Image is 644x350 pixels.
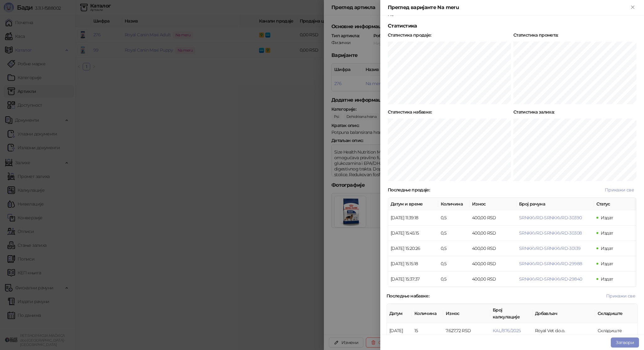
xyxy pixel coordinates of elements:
button: KAL/876/2025 [493,328,521,333]
strong: Последње продаје : [388,187,430,193]
td: [DATE] 15:15:18 [388,256,438,271]
th: Количина [438,198,470,210]
strong: Статистика промета : [513,32,558,38]
td: 7.627,72 RSD [443,323,490,338]
td: Royal Vet d.o.o. [532,323,595,338]
th: Број калкулације [490,304,532,323]
th: Износ [470,198,517,210]
span: Издат [601,246,613,251]
button: SRNKKVRD-SRNKKVRD-29840 [519,276,582,282]
strong: Статистика набавке : [388,109,432,115]
th: Датум [387,304,412,323]
td: 400,00 RSD [470,256,517,271]
span: Прикажи све [605,187,634,193]
strong: Последње набавке : [387,293,429,299]
th: Складиште [595,304,637,323]
span: Издат [601,215,613,221]
button: Close [629,4,636,11]
td: [DATE] 11:39:18 [388,210,438,226]
button: SRNKKVRD-SRNKKVRD-30308 [519,230,582,236]
button: SRNKKVRD-SRNKKVRD-30139 [519,246,580,251]
strong: Статистика продаје : [388,32,431,38]
td: 0,5 [438,210,470,226]
th: Добављач [532,304,595,323]
td: [DATE] 15:20:26 [388,241,438,256]
td: 400,00 RSD [470,226,517,241]
td: 400,00 RSD [470,210,517,226]
td: 0,5 [438,256,470,271]
span: Издат [601,276,613,282]
th: Датум и време [388,198,438,210]
span: Прикажи све [606,293,635,299]
button: SRNKKVRD-SRNKKVRD-29988 [519,261,582,266]
strong: Статистика залиха : [513,109,554,115]
td: 0,5 [438,271,470,287]
td: Складиште [595,323,637,338]
button: Прикажи све [602,186,636,194]
td: 0,5 [438,241,470,256]
td: [DATE] 15:37:37 [388,271,438,287]
td: 15 [412,323,443,338]
div: Преглед варијанте Na meru [388,4,629,11]
button: SRNKKVRD-SRNKKVRD-30390 [519,215,582,221]
td: [DATE] [387,323,412,338]
button: Затвори [611,337,639,347]
span: Издат [601,261,613,266]
button: Прикажи све [604,292,638,300]
td: 400,00 RSD [470,241,517,256]
span: Издат [601,230,613,236]
td: 0,5 [438,226,470,241]
td: 400,00 RSD [470,271,517,287]
th: Број рачуна [517,198,594,210]
th: Износ [443,304,490,323]
td: [DATE] 15:45:15 [388,226,438,241]
h5: Статистика [388,22,636,30]
th: Количина [412,304,443,323]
